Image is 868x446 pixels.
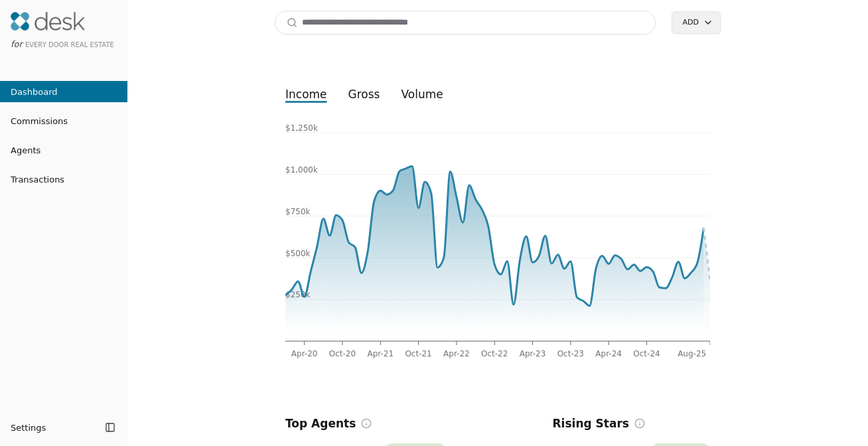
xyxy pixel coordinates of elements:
[595,349,622,358] tspan: Apr-24
[390,82,453,106] button: volume
[285,207,311,216] tspan: $750k
[11,12,85,31] img: Desk
[553,414,629,433] h2: Rising Stars
[285,249,311,258] tspan: $500k
[557,349,584,358] tspan: Oct-23
[291,349,318,358] tspan: Apr-20
[520,349,546,358] tspan: Apr-23
[672,11,721,34] button: Add
[5,417,101,438] button: Settings
[678,349,706,358] tspan: Aug-25
[285,290,311,299] tspan: $250k
[285,123,318,133] tspan: $1,250k
[481,349,508,358] tspan: Oct-22
[275,82,338,106] button: income
[11,39,23,49] span: for
[329,349,356,358] tspan: Oct-20
[443,349,470,358] tspan: Apr-22
[338,82,391,106] button: gross
[367,349,394,358] tspan: Apr-21
[25,41,114,48] span: Every Door Real Estate
[633,349,660,358] tspan: Oct-24
[285,165,318,175] tspan: $1,000k
[285,414,356,433] h2: Top Agents
[405,349,431,358] tspan: Oct-21
[11,421,46,435] span: Settings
